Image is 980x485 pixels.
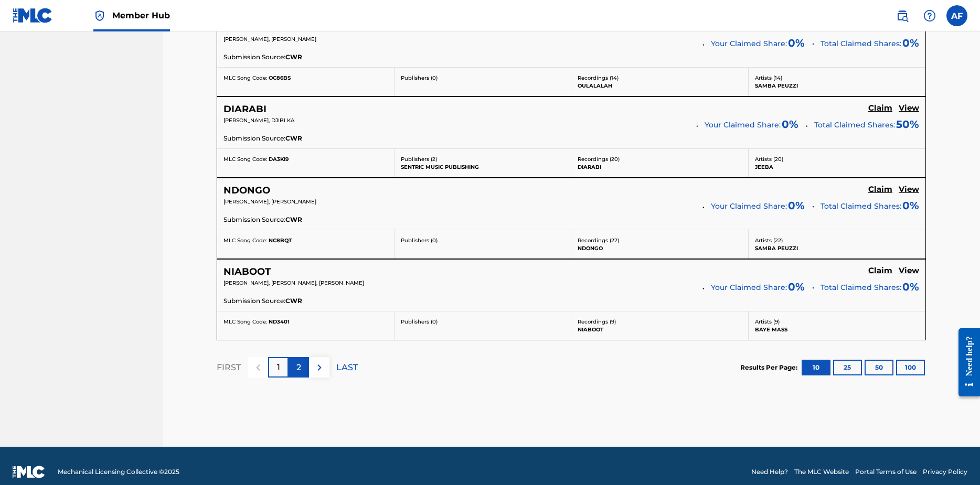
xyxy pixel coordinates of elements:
span: Submission Source: [223,52,285,62]
a: The MLC Website [794,467,849,477]
span: 0 % [788,35,805,51]
a: Need Help? [751,467,788,477]
p: Publishers ( 0 ) [401,74,565,82]
p: SENTRIC MUSIC PUBLISHING [401,163,565,171]
img: logo [13,466,45,478]
h5: View [899,103,919,113]
h5: View [899,266,919,276]
h5: DIARABI [223,103,267,115]
span: Your Claimed Share: [711,38,787,49]
span: 50 % [896,116,919,132]
div: Help [919,5,940,26]
p: OULALALAH [578,82,742,90]
span: Member Hub [112,9,170,21]
button: 50 [865,360,893,375]
h5: Claim [868,103,892,113]
p: 1 [277,361,280,374]
span: Your Claimed Share: [705,120,781,131]
p: Recordings ( 20 ) [578,155,742,163]
p: NIABOOT [578,326,742,333]
span: [PERSON_NAME], DJIBI KA [223,117,294,124]
p: Recordings ( 22 ) [578,236,742,244]
span: Submission Source: [223,134,285,143]
p: Artists ( 22 ) [755,236,920,244]
h5: NDONGO [223,185,270,197]
a: Portal Terms of Use [855,467,917,477]
p: JEEBA [755,163,920,171]
p: NDONGO [578,244,742,252]
span: Total Claimed Shares: [821,282,901,293]
span: Your Claimed Share: [711,282,787,293]
span: Total Claimed Shares: [814,120,895,130]
p: SAMBA PEUZZI [755,82,920,90]
span: CWR [285,215,302,224]
span: ND3401 [269,318,290,325]
span: CWR [285,296,302,306]
span: CWR [285,52,302,62]
p: Artists ( 20 ) [755,155,920,163]
button: 100 [896,360,925,375]
p: 2 [296,361,301,374]
p: Artists ( 9 ) [755,318,920,326]
span: 0% [902,35,919,51]
h5: Claim [868,185,892,195]
span: Mechanical Licensing Collective © 2025 [58,467,179,477]
span: 0 % [788,198,805,213]
p: Publishers ( 2 ) [401,155,565,163]
p: Recordings ( 9 ) [578,318,742,326]
span: Submission Source: [223,296,285,306]
span: Your Claimed Share: [711,201,787,212]
span: DA3KI9 [269,156,289,163]
p: Publishers ( 0 ) [401,318,565,326]
span: 0% [902,279,919,295]
span: 0 % [788,279,805,295]
p: Recordings ( 14 ) [578,74,742,82]
a: Privacy Policy [923,467,967,477]
img: right [313,361,326,374]
h5: NIABOOT [223,266,271,278]
span: OC86BS [269,74,291,81]
span: NC8BQT [269,237,292,244]
a: View [899,103,919,115]
a: View [899,185,919,196]
p: LAST [336,361,358,374]
p: Results Per Page: [740,363,800,372]
span: [PERSON_NAME], [PERSON_NAME], [PERSON_NAME] [223,279,364,286]
h5: Claim [868,266,892,276]
p: FIRST [217,361,241,374]
span: MLC Song Code: [223,318,267,325]
h5: View [899,185,919,195]
img: search [896,9,909,22]
button: 25 [833,360,862,375]
span: [PERSON_NAME], [PERSON_NAME] [223,36,316,42]
p: DIARABI [578,163,742,171]
img: Top Rightsholder [93,9,106,22]
p: BAYE MASS [755,326,920,333]
div: User Menu [946,5,967,26]
a: Public Search [892,5,913,26]
span: MLC Song Code: [223,237,267,244]
p: SAMBA PEUZZI [755,244,920,252]
span: Submission Source: [223,215,285,224]
p: Publishers ( 0 ) [401,236,565,244]
span: 0% [902,198,919,213]
span: [PERSON_NAME], [PERSON_NAME] [223,198,316,205]
span: MLC Song Code: [223,156,267,163]
span: 0 % [782,116,798,132]
span: Total Claimed Shares: [821,38,901,49]
span: Total Claimed Shares: [821,201,901,212]
iframe: Resource Center [951,320,980,405]
button: 10 [802,360,830,375]
span: MLC Song Code: [223,74,267,81]
span: CWR [285,134,302,143]
a: View [899,266,919,277]
p: Artists ( 14 ) [755,74,920,82]
img: MLC Logo [13,8,53,23]
img: help [923,9,936,22]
